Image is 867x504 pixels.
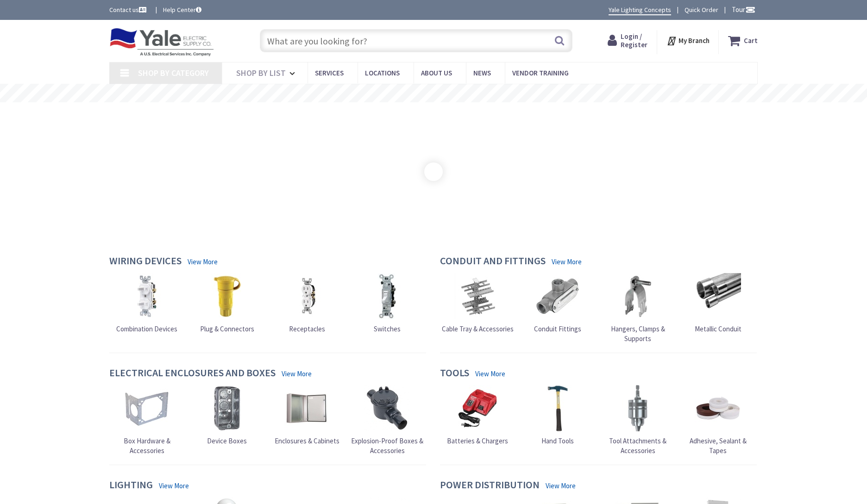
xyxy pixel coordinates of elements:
[282,369,312,379] a: View More
[275,385,339,446] a: Enclosures & Cabinets Enclosures & Cabinets
[284,273,330,319] img: Receptacles
[732,5,755,14] span: Tour
[109,479,153,492] h4: Lighting
[447,436,508,445] span: Batteries & Chargers
[364,273,410,319] img: Switches
[600,385,676,456] a: Tool Attachments & Accessories Tool Attachments & Accessories
[374,324,401,333] span: Switches
[284,385,330,431] img: Enclosures & Cabinets
[685,5,718,14] a: Quick Order
[124,385,170,431] img: Box Hardware & Accessories
[163,5,201,14] a: Help Center
[350,385,426,456] a: Explosion-Proof Boxes & Accessories Explosion-Proof Boxes & Accessories
[188,257,218,267] a: View More
[695,385,741,431] img: Adhesive, Sealant & Tapes
[116,273,177,334] a: Combination Devices Combination Devices
[109,5,148,14] a: Contact us
[440,255,546,268] h4: Conduit and Fittings
[440,367,469,380] h4: Tools
[621,32,647,49] span: Login / Register
[512,68,569,77] span: Vendor Training
[236,68,286,78] span: Shop By List
[447,385,508,446] a: Batteries & Chargers Batteries & Chargers
[289,324,325,333] span: Receptacles
[109,255,182,268] h4: Wiring Devices
[666,32,710,49] div: My Branch
[275,436,339,445] span: Enclosures & Cabinets
[364,385,410,431] img: Explosion-Proof Boxes & Accessories
[124,436,170,455] span: Box Hardware & Accessories
[207,436,247,445] span: Device Boxes
[124,273,170,319] img: Combination Devices
[695,324,741,333] span: Metallic Conduit
[534,385,581,446] a: Hand Tools Hand Tools
[611,324,665,343] span: Hangers, Clamps & Supports
[454,385,501,431] img: Batteries & Chargers
[116,324,177,333] span: Combination Devices
[204,273,250,319] img: Plug & Connectors
[442,324,514,333] span: Cable Tray & Accessories
[365,68,400,77] span: Locations
[615,385,661,431] img: Tool Attachments & Accessories
[541,436,574,445] span: Hand Tools
[421,68,452,77] span: About Us
[744,32,758,49] strong: Cart
[200,273,254,334] a: Plug & Connectors Plug & Connectors
[473,68,491,77] span: News
[260,29,572,52] input: What are you looking for?
[364,273,410,334] a: Switches Switches
[200,324,254,333] span: Plug & Connectors
[695,273,741,334] a: Metallic Conduit Metallic Conduit
[608,32,647,49] a: Login / Register
[728,32,758,49] a: Cart
[695,273,741,319] img: Metallic Conduit
[690,436,747,455] span: Adhesive, Sealant & Tapes
[609,436,666,455] span: Tool Attachments & Accessories
[552,257,582,267] a: View More
[609,5,671,15] a: Yale Lighting Concepts
[600,273,676,344] a: Hangers, Clamps & Supports Hangers, Clamps & Supports
[204,385,250,431] img: Device Boxes
[679,36,710,45] strong: My Branch
[315,68,344,77] span: Services
[351,436,423,455] span: Explosion-Proof Boxes & Accessories
[442,273,514,334] a: Cable Tray & Accessories Cable Tray & Accessories
[534,273,581,334] a: Conduit Fittings Conduit Fittings
[109,28,214,56] img: Yale Electric Supply Co.
[454,273,501,319] img: Cable Tray & Accessories
[680,385,756,456] a: Adhesive, Sealant & Tapes Adhesive, Sealant & Tapes
[475,369,505,379] a: View More
[204,385,250,446] a: Device Boxes Device Boxes
[284,273,330,334] a: Receptacles Receptacles
[534,324,581,333] span: Conduit Fittings
[534,385,581,431] img: Hand Tools
[109,367,276,380] h4: Electrical Enclosures and Boxes
[546,481,576,491] a: View More
[615,273,661,319] img: Hangers, Clamps & Supports
[534,273,581,319] img: Conduit Fittings
[109,385,185,456] a: Box Hardware & Accessories Box Hardware & Accessories
[159,481,189,491] a: View More
[440,479,540,492] h4: Power Distribution
[138,68,209,78] span: Shop By Category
